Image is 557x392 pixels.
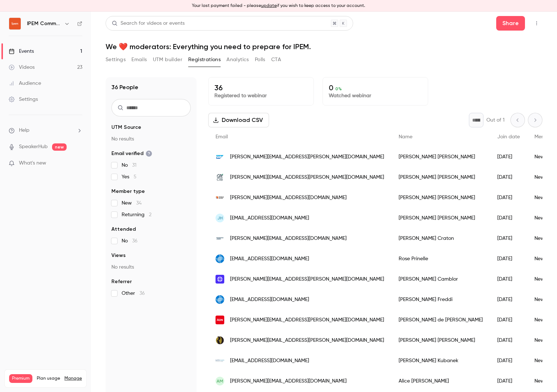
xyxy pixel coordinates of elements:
span: [EMAIL_ADDRESS][DOMAIN_NAME] [230,255,309,263]
span: Join date [497,134,520,139]
span: 36 [132,238,138,243]
span: 0 % [335,86,342,91]
div: Rose Prinelle [391,249,490,269]
p: Watched webinar [329,92,422,99]
div: Settings [9,96,38,103]
img: aon.com [216,316,224,324]
div: [PERSON_NAME] [PERSON_NAME] [391,167,490,187]
button: update [261,3,277,9]
img: franceinvest.eu [216,193,224,202]
img: milkeninstitute.org [216,254,224,263]
p: Registered to webinar [214,92,308,99]
div: [DATE] [490,167,527,187]
button: Share [496,16,525,31]
img: octus.com [216,275,224,284]
span: Email verified [111,150,152,157]
section: facet-groups [111,124,191,297]
button: Analytics [226,54,249,66]
li: help-dropdown-opener [9,127,82,134]
span: [PERSON_NAME][EMAIL_ADDRESS][PERSON_NAME][DOMAIN_NAME] [230,153,384,161]
span: Attended [111,226,136,233]
span: 31 [132,163,137,168]
div: [PERSON_NAME] de [PERSON_NAME] [391,310,490,330]
h6: IPEM Community [27,20,61,27]
span: Yes [122,173,137,181]
span: [EMAIL_ADDRESS][DOMAIN_NAME] [230,357,309,365]
img: raymondjames.com [216,234,224,243]
button: CTA [271,54,281,66]
span: [EMAIL_ADDRESS][DOMAIN_NAME] [230,296,309,304]
div: [DATE] [490,269,527,289]
img: levfininsights.com [216,356,224,365]
span: [PERSON_NAME][EMAIL_ADDRESS][PERSON_NAME][DOMAIN_NAME] [230,337,384,344]
img: ca-cib.com [216,173,224,182]
div: Search for videos or events [112,20,185,27]
div: Alice [PERSON_NAME] [391,371,490,391]
button: Emails [131,54,147,66]
p: 36 [214,83,308,92]
div: [DATE] [490,371,527,391]
div: [DATE] [490,187,527,208]
p: No results [111,264,191,271]
button: Registrations [188,54,221,66]
button: Settings [106,54,126,66]
button: Download CSV [208,113,269,127]
div: [PERSON_NAME] [PERSON_NAME] [391,330,490,351]
div: [PERSON_NAME] Craton [391,228,490,249]
span: new [52,143,67,151]
p: Your last payment failed - please if you wish to keep access to your account. [192,3,365,9]
span: [PERSON_NAME][EMAIL_ADDRESS][DOMAIN_NAME] [230,194,347,202]
p: No results [111,135,191,143]
a: Manage [64,376,82,381]
div: [PERSON_NAME] Freddi [391,289,490,310]
img: milkeninstitute.org [216,295,224,304]
span: Referrer [111,278,132,285]
img: sap.com [216,153,224,161]
span: Email [216,134,228,139]
div: Events [9,48,34,55]
span: [PERSON_NAME][EMAIL_ADDRESS][PERSON_NAME][DOMAIN_NAME] [230,316,384,324]
span: Other [122,290,145,297]
p: 0 [329,83,422,92]
div: [DATE] [490,289,527,310]
h1: 36 People [111,83,138,92]
h1: We ❤️ moderators: Everything you need to prepare for IPEM. [106,42,542,51]
span: UTM Source [111,124,141,131]
span: 36 [139,291,145,296]
span: AM [217,378,223,384]
p: Out of 1 [486,116,505,124]
span: [PERSON_NAME][EMAIL_ADDRESS][PERSON_NAME][DOMAIN_NAME] [230,174,384,181]
span: Plan usage [37,376,60,381]
div: [PERSON_NAME] Kubanek [391,351,490,371]
span: Member type [111,188,145,195]
span: JH [217,215,223,221]
span: [PERSON_NAME][EMAIL_ADDRESS][DOMAIN_NAME] [230,377,347,385]
img: realdealsmedia.com [216,336,224,345]
span: 5 [134,174,137,179]
div: [DATE] [490,208,527,228]
span: [PERSON_NAME][EMAIL_ADDRESS][DOMAIN_NAME] [230,235,347,242]
div: [PERSON_NAME] Camblor [391,269,490,289]
button: UTM builder [153,54,182,66]
span: Views [111,252,126,259]
div: [DATE] [490,147,527,167]
span: No [122,237,138,245]
span: No [122,162,137,169]
a: SpeakerHub [19,143,48,151]
span: [PERSON_NAME][EMAIL_ADDRESS][PERSON_NAME][DOMAIN_NAME] [230,276,384,283]
div: [PERSON_NAME] [PERSON_NAME] [391,208,490,228]
span: Help [19,127,29,134]
div: [DATE] [490,310,527,330]
span: Name [399,134,412,139]
iframe: Noticeable Trigger [74,160,82,167]
button: Polls [255,54,265,66]
span: Returning [122,211,151,218]
div: Videos [9,64,35,71]
span: Premium [9,374,32,383]
div: [DATE] [490,351,527,371]
div: [PERSON_NAME] [PERSON_NAME] [391,147,490,167]
div: [DATE] [490,330,527,351]
img: IPEM Community [9,18,21,29]
div: Audience [9,80,41,87]
div: [DATE] [490,249,527,269]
